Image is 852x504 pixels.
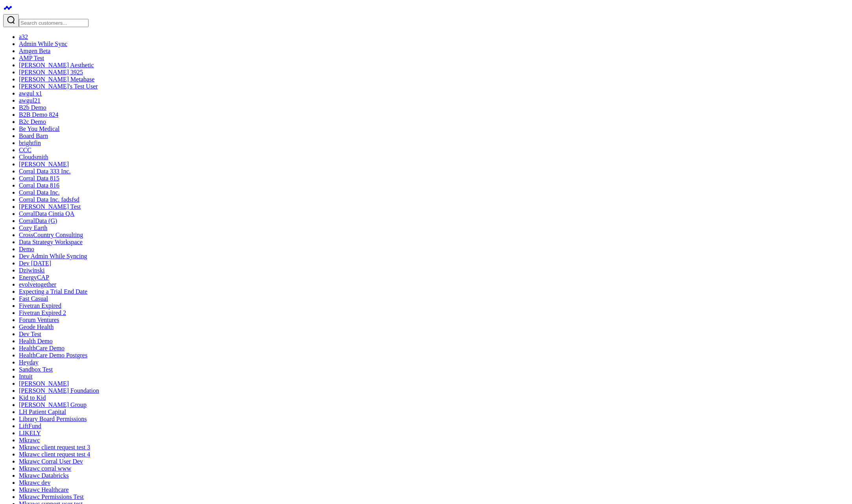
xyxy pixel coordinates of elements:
[19,373,33,380] a: Intuit
[19,140,41,146] a: brightfin
[19,408,66,415] a: LH Patient Capital
[19,281,56,288] a: evolvetogether
[19,69,83,75] a: [PERSON_NAME] 3925
[19,267,45,274] a: Dziwinski
[19,232,83,238] a: CrossCountry Consulting
[19,366,53,373] a: Sandbox Test
[19,295,48,302] a: Fast Casual
[19,76,94,83] a: [PERSON_NAME] Metabase
[19,324,53,330] a: Geode Health
[19,40,67,47] a: Admin While Sync
[19,48,50,54] a: Amgen Beta
[19,182,59,189] a: Corral Data 816
[19,154,48,160] a: Cloudsmith
[19,380,69,387] a: [PERSON_NAME]
[19,345,65,351] a: HealthCare Demo
[19,465,71,472] a: Mkrawc corral www
[19,104,46,111] a: B2b Demo
[19,90,42,97] a: awgul x1
[19,33,28,40] a: a32
[19,125,60,132] a: Be You Medical
[19,224,47,231] a: Cozy Earth
[19,111,58,118] a: B2B Demo 824
[19,401,87,408] a: [PERSON_NAME] Group
[3,14,19,27] button: Search customers button
[19,458,83,465] a: Mkrawc Corral User Dev
[19,161,69,167] a: [PERSON_NAME]
[19,437,40,443] a: Mkrawc
[19,175,59,182] a: Corral Data 815
[19,352,87,359] a: HealthCare Demo Postgres
[19,288,87,295] a: Expecting a Trial End Date
[19,479,50,486] a: Mkrawc dev
[19,83,98,90] a: [PERSON_NAME]'s Test User
[19,274,49,281] a: EnergyCAP
[19,472,69,479] a: Mkrawc Databricks
[19,210,74,217] a: CorralData Cintia QA
[19,62,94,68] a: [PERSON_NAME] Aesthetic
[19,19,89,27] input: Search customers input
[19,387,99,394] a: [PERSON_NAME] Foundation
[19,331,41,337] a: Dev Test
[19,302,61,309] a: Fivetran Expired
[19,338,53,344] a: Health Demo
[19,451,90,458] a: Mkrawc client request test 4
[19,444,90,451] a: Mkrawc client request test 3
[19,55,44,61] a: AMP Test
[19,189,60,196] a: Corral Data Inc.
[19,359,39,366] a: Heyday
[19,260,51,267] a: Dev [DATE]
[19,430,41,436] a: LIKELY
[19,239,83,245] a: Data Strategy Workspace
[19,394,46,401] a: Kid to Kid
[19,168,71,175] a: Corral Data 333 Inc.
[19,132,48,139] a: Board Barn
[19,309,66,316] a: Fivetran Expired 2
[19,217,57,224] a: CorralData (G)
[19,97,41,104] a: awgul21
[19,196,79,203] a: Corral Data Inc. fadsfsd
[19,493,84,500] a: Mkrawc Permissions Test
[19,253,87,259] a: Dev Admin While Syncing
[19,416,87,422] a: Library Board Permissions
[19,316,59,323] a: Forum Ventures
[19,486,69,493] a: Mkrawc Healthcare
[19,118,46,125] a: B2c Demo
[19,147,31,153] a: CCC
[19,423,41,429] a: LiftFund
[19,203,81,210] a: [PERSON_NAME] Test
[19,246,34,252] a: Demo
